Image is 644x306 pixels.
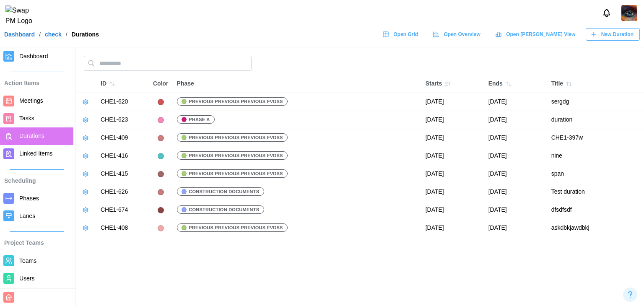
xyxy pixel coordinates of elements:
[547,93,644,111] td: sergdg
[484,93,547,111] td: [DATE]
[601,29,634,40] span: New Duration
[96,201,149,219] td: CHE1-674
[19,150,52,157] span: Linked Items
[19,257,36,264] span: Teams
[551,78,640,90] div: Title
[72,31,99,37] div: Durations
[96,147,149,165] td: CHE1-416
[421,129,484,147] td: [DATE]
[484,129,547,147] td: [DATE]
[19,115,34,122] span: Tasks
[101,78,145,90] div: ID
[547,201,644,219] td: dfsdfsdf
[4,31,35,37] a: Dashboard
[189,188,259,195] span: Construction Documents
[421,111,484,129] td: [DATE]
[428,28,487,41] a: Open Overview
[393,29,418,40] span: Open Grid
[421,201,484,219] td: [DATE]
[96,183,149,201] td: CHE1-626
[153,79,169,88] div: Color
[19,213,35,219] span: Lanes
[19,132,44,139] span: Durations
[484,147,547,165] td: [DATE]
[621,5,637,21] a: Zulqarnain Khalil
[484,219,547,237] td: [DATE]
[189,98,283,105] span: previous previous previous fvdss
[621,5,637,21] img: 2Q==
[189,116,210,123] span: Phase A
[421,165,484,183] td: [DATE]
[547,219,644,237] td: askdbkjawdbkj
[378,28,424,41] a: Open Grid
[421,147,484,165] td: [DATE]
[484,111,547,129] td: [DATE]
[491,28,582,41] a: Open [PERSON_NAME] View
[189,224,283,231] span: previous previous previous fvdss
[45,31,62,37] a: check
[547,183,644,201] td: Test duration
[189,134,283,141] span: previous previous previous fvdss
[19,275,35,282] span: Users
[484,201,547,219] td: [DATE]
[66,31,68,37] div: /
[547,147,644,165] td: nine
[189,170,283,177] span: previous previous previous fvdss
[96,165,149,183] td: CHE1-415
[444,29,480,40] span: Open Overview
[484,183,547,201] td: [DATE]
[547,129,644,147] td: CHE1-397w
[547,111,644,129] td: duration
[39,31,41,37] div: /
[421,93,484,111] td: [DATE]
[19,97,43,104] span: Meetings
[600,6,614,20] button: Notifications
[547,165,644,183] td: span
[96,219,149,237] td: CHE1-408
[488,78,543,90] div: Ends
[421,183,484,201] td: [DATE]
[421,219,484,237] td: [DATE]
[484,165,547,183] td: [DATE]
[177,79,417,88] div: Phase
[189,152,283,159] span: previous previous previous fvdss
[586,28,640,41] button: New Duration
[96,129,149,147] td: CHE1-409
[426,78,480,90] div: Starts
[189,206,259,213] span: Construction Documents
[19,195,39,202] span: Phases
[96,111,149,129] td: CHE1-623
[5,5,39,26] img: Swap PM Logo
[506,29,575,40] span: Open [PERSON_NAME] View
[19,53,48,60] span: Dashboard
[96,93,149,111] td: CHE1-620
